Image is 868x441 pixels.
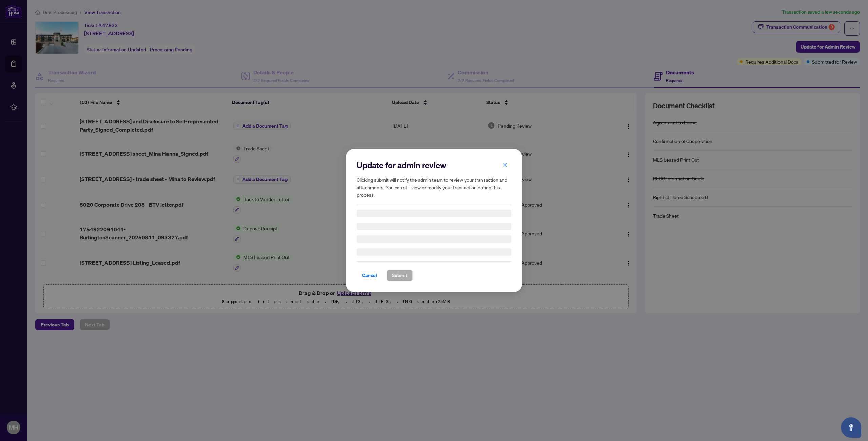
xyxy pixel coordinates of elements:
button: Submit [387,270,413,281]
span: close [503,162,508,167]
button: Cancel [357,270,382,281]
button: Open asap [841,417,861,438]
h2: Update for admin review [357,160,511,171]
h5: Clicking submit will notify the admin team to review your transaction and attachments. You can st... [357,176,511,198]
span: Cancel [362,270,377,281]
